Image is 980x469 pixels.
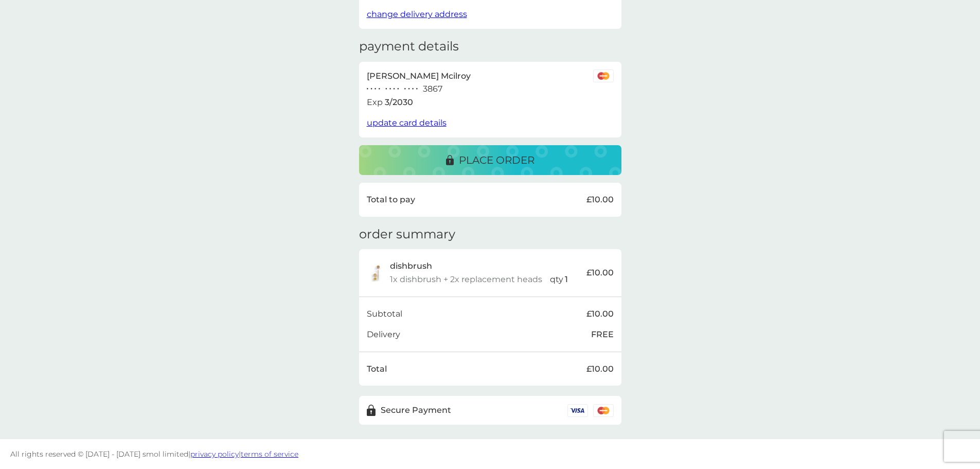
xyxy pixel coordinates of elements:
[416,86,418,92] p: ●
[385,96,413,109] p: 3 / 2030
[241,449,298,459] a: terms of service
[381,404,451,417] p: Secure Payment
[408,86,410,92] p: ●
[565,273,568,286] p: 1
[393,86,395,92] p: ●
[359,39,459,54] h3: payment details
[367,70,471,83] p: [PERSON_NAME] Mcilroy
[367,328,400,341] p: Delivery
[591,328,614,341] p: FREE
[385,86,387,92] p: ●
[367,362,387,376] p: Total
[367,96,383,109] p: Exp
[367,118,447,128] span: update card details
[586,193,614,206] p: £10.00
[586,266,614,280] p: £10.00
[404,86,406,92] p: ●
[586,362,614,376] p: £10.00
[367,9,467,19] span: change delivery address
[423,82,442,96] p: 3867
[459,152,534,168] p: place order
[389,86,391,92] p: ●
[367,193,415,206] p: Total to pay
[375,86,377,92] p: ●
[550,273,563,286] p: qty
[412,86,414,92] p: ●
[190,449,239,459] a: privacy policy
[397,86,399,92] p: ●
[390,259,432,273] p: dishbrush
[586,307,614,321] p: £10.00
[367,116,447,130] button: update card details
[367,8,467,21] button: change delivery address
[367,86,369,92] p: ●
[390,273,542,286] p: 1x dishbrush + 2x replacement heads
[370,86,372,92] p: ●
[378,86,380,92] p: ●
[359,145,621,175] button: place order
[359,227,455,242] h3: order summary
[367,307,402,321] p: Subtotal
